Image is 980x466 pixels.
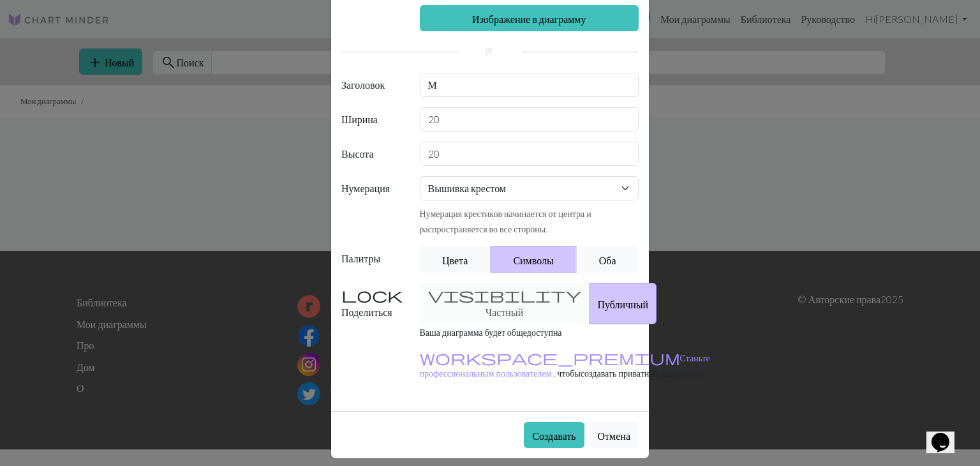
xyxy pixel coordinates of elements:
button: Цвета [420,246,491,273]
button: Публичный [590,283,657,324]
font: Ширина [341,113,378,125]
font: Изображение в диаграмму [472,13,586,25]
font: Нумерация [341,182,390,194]
a: Изображение в диаграмму [420,5,639,31]
font: Высота [341,147,374,160]
button: Отмена [590,422,639,448]
button: Создавать [524,422,584,448]
font: Ваша диаграмма будет общедоступна [420,327,562,338]
font: Символы [513,254,553,266]
font: Цвета [442,254,468,266]
font: Создавать [532,430,575,442]
font: Палитры [341,252,380,264]
font: Поделиться [341,306,392,318]
font: Нумерация крестиков начинается от центра и распространяется во все стороны. [420,208,591,234]
button: Оба [576,246,639,273]
iframe: виджет чата [926,415,967,453]
font: , чтобы [553,368,581,379]
font: Заголовок [341,79,385,91]
font: Отмена [598,430,630,442]
button: Символы [491,246,577,273]
font: создавать приватные диаграммы [581,368,704,379]
font: Публичный [598,298,649,310]
a: Станьте профессиональным пользователем [420,352,710,379]
span: workspace_premium [420,349,680,366]
font: Оба [599,254,616,266]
